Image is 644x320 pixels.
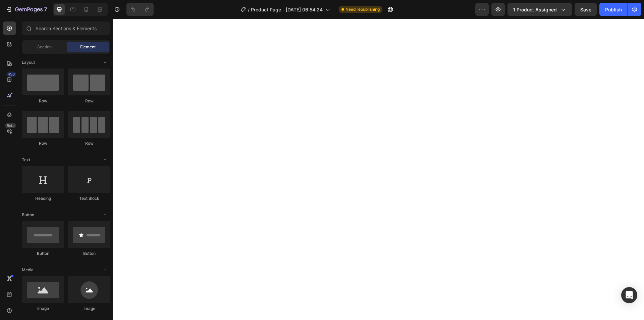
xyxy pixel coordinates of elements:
[345,6,380,12] span: Need republishing
[80,44,96,50] span: Element
[100,57,110,68] span: Toggle open
[599,3,628,16] button: Publish
[513,6,557,13] span: 1 product assigned
[507,3,572,16] button: 1 product assigned
[605,6,622,13] div: Publish
[22,59,35,65] span: Layout
[22,98,64,104] div: Row
[621,287,637,303] div: Open Intercom Messenger
[68,306,110,312] div: Image
[6,72,16,77] div: 450
[22,250,64,257] div: Button
[100,265,110,275] span: Toggle open
[3,3,50,16] button: 7
[68,140,110,146] div: Row
[100,210,110,220] span: Toggle open
[37,44,52,50] span: Section
[22,195,64,201] div: Heading
[22,157,30,163] span: Text
[22,21,110,35] input: Search Sections & Elements
[113,19,644,320] iframe: Design area
[68,98,110,104] div: Row
[22,267,34,273] span: Media
[575,3,597,16] button: Save
[22,140,64,146] div: Row
[68,250,110,257] div: Button
[5,123,16,128] div: Beta
[126,3,154,16] div: Undo/Redo
[44,5,47,13] p: 7
[68,195,110,201] div: Text Block
[100,154,110,165] span: Toggle open
[580,7,591,12] span: Save
[251,6,323,13] span: Product Page - [DATE] 06:54:24
[22,306,64,312] div: Image
[248,6,250,13] span: /
[22,212,34,218] span: Button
